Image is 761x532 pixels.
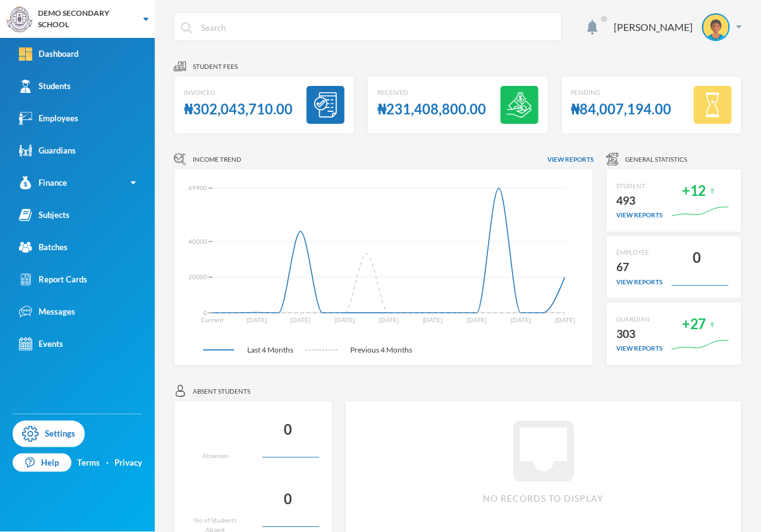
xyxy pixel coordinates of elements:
div: Report Cards [19,273,87,286]
div: 0 [284,487,292,512]
div: Events [19,337,63,351]
tspan: Current [201,316,224,323]
div: ₦84,007,194.00 [571,97,672,122]
tspan: [DATE] [511,316,531,323]
div: +12 [682,179,707,203]
div: Guardians [19,144,76,157]
div: GUARDIAN [616,315,662,324]
span: Last 4 Months [234,344,306,356]
tspan: 69900 [188,184,207,192]
div: 0 [693,246,702,270]
span: General Statistics [625,155,687,164]
div: Students [19,80,71,93]
tspan: 0 [204,309,207,317]
img: search [181,22,192,33]
span: Student fees [193,62,238,71]
span: Income Trend [193,155,241,164]
tspan: 40000 [188,238,207,245]
a: Help [13,454,71,473]
tspan: [DATE] [555,316,575,323]
div: Absences [202,451,229,461]
a: Privacy [114,457,142,469]
tspan: [DATE] [291,316,311,323]
div: 493 [616,191,662,211]
div: 67 [616,257,662,277]
div: Subjects [19,209,70,222]
div: Batches [19,241,68,254]
div: Pending [571,88,672,97]
div: EMPLOYEE [616,248,662,257]
div: Finance [19,176,67,190]
tspan: [DATE] [423,316,443,323]
div: Dashboard [19,47,78,61]
div: view reports [616,210,662,220]
div: 0 [284,418,292,442]
span: No records to display [484,492,604,505]
div: view reports [616,277,662,287]
span: Previous 4 Months [338,344,425,356]
div: 303 [616,324,662,344]
img: STUDENT [703,15,729,40]
a: Pending₦84,007,194.00 [561,76,742,134]
div: ₦302,043,710.00 [184,97,293,122]
a: Terms [77,457,100,469]
i: inbox [503,411,584,492]
div: Employees [19,112,78,125]
tspan: [DATE] [247,316,267,323]
a: Settings [13,421,85,447]
div: Messages [19,305,75,318]
div: [PERSON_NAME] [614,20,693,35]
span: View reports [547,155,594,164]
div: ₦231,408,800.00 [377,97,486,122]
tspan: 20000 [188,273,207,281]
div: +27 [682,312,707,337]
div: DEMO SECONDARY SCHOOL [38,8,131,30]
img: logo [7,7,32,32]
tspan: [DATE] [379,316,399,323]
div: STUDENT [616,181,662,191]
tspan: [DATE] [467,316,487,323]
input: Search [200,13,555,42]
span: Absent students [193,387,250,396]
tspan: [DATE] [334,316,355,323]
div: Invoiced [184,88,293,97]
div: · [106,457,109,469]
div: view reports [616,344,662,353]
a: Invoiced₦302,043,710.00 [174,76,355,134]
div: Received [377,88,486,97]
